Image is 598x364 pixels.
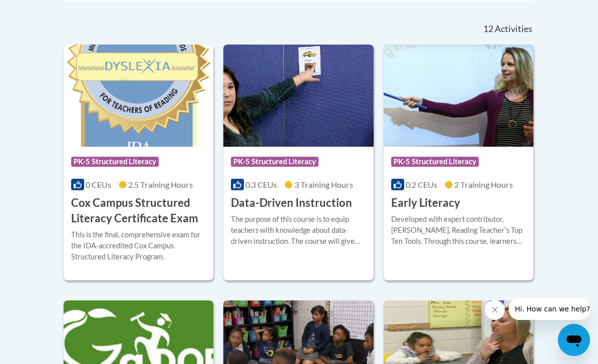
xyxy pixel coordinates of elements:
[485,300,505,320] iframe: Close message
[509,298,590,320] iframe: Message from company
[294,180,353,189] span: 3 Training Hours
[454,180,513,189] span: 2 Training Hours
[384,45,533,147] img: Course Logo
[71,195,206,226] h3: Cox Campus Structured Literacy Certificate Exam
[231,157,319,167] span: PK-5 Structured Literacy
[558,324,590,356] iframe: Button to launch messaging window
[483,24,493,35] span: 12
[231,195,352,211] h3: Data-Driven Instruction
[86,180,111,189] span: 0 CEUs
[391,214,526,247] div: Developed with expert contributor, [PERSON_NAME], Reading Teacherʹs Top Ten Tools. Through this c...
[495,24,532,35] span: Activities
[223,45,373,147] img: Course Logo
[406,180,437,189] span: 0.2 CEUs
[245,180,277,189] span: 0.3 CEUs
[391,195,460,211] h3: Early Literacy
[384,45,533,280] a: Course LogoPK-5 Structured Literacy0.2 CEUs2 Training Hours Early LiteracyDeveloped with expert c...
[128,180,193,189] span: 2.5 Training Hours
[64,45,213,147] img: Course Logo
[391,157,479,167] span: PK-5 Structured Literacy
[71,229,206,262] div: This is the final, comprehensive exam for the IDA-accredited Cox Campus Structured Literacy Program.
[231,214,366,247] div: The purpose of this course is to equip teachers with knowledge about data-driven instruction. The...
[71,157,159,167] span: PK-5 Structured Literacy
[64,45,213,280] a: Course LogoPK-5 Structured Literacy0 CEUs2.5 Training Hours Cox Campus Structured Literacy Certif...
[223,45,373,280] a: Course LogoPK-5 Structured Literacy0.3 CEUs3 Training Hours Data-Driven InstructionThe purpose of...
